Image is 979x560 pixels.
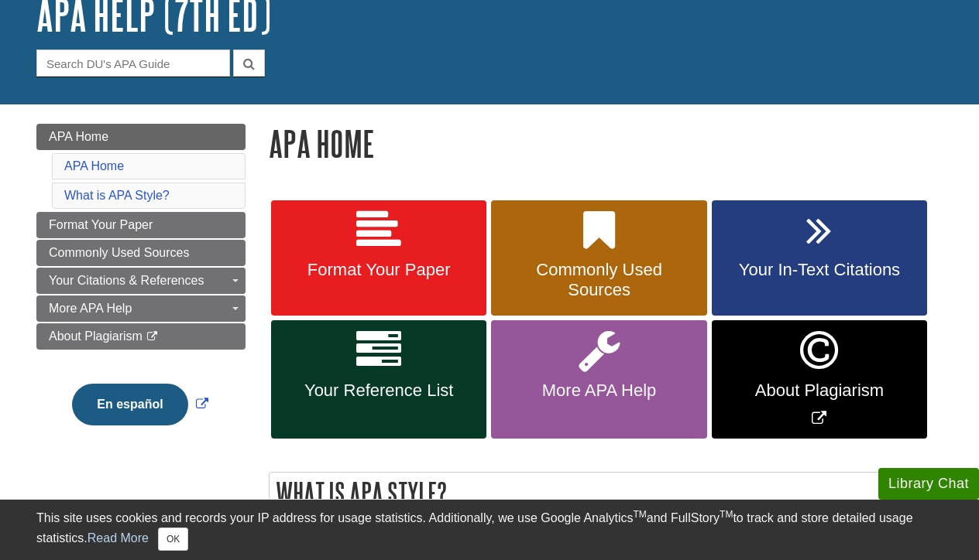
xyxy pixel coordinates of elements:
h1: APA Home [269,124,943,163]
span: About Plagiarism [723,381,915,401]
a: Your Reference List [271,320,486,439]
input: Search DU's APA Guide [36,50,230,77]
a: Format Your Paper [36,212,246,238]
a: More APA Help [491,320,706,439]
a: Your In-Text Citations [712,200,927,316]
button: En español [72,384,187,425]
span: Commonly Used Sources [49,246,189,259]
span: APA Home [49,130,108,143]
sup: TM [633,509,646,520]
div: Guide Page Menu [36,124,246,452]
a: About Plagiarism [36,323,246,350]
span: More APA Help [503,381,695,401]
a: What is APA Style? [64,189,170,202]
span: About Plagiarism [49,330,143,343]
a: Commonly Used Sources [491,200,706,316]
a: Commonly Used Sources [36,240,246,266]
i: This link opens in a new window [146,332,159,342]
a: Your Citations & References [36,268,246,294]
div: This site uses cookies and records your IP address for usage statistics. Additionally, we use Goo... [36,509,943,551]
span: Format Your Paper [49,218,153,231]
button: Library Chat [878,468,979,500]
a: Link opens in new window [712,320,927,439]
a: More APA Help [36,295,246,322]
h2: What is APA Style? [270,473,942,514]
a: Link opens in new window [68,398,211,411]
span: Your In-Text Citations [723,260,915,280]
a: APA Home [64,159,124,172]
span: Your Reference List [283,381,475,401]
a: Read More [88,531,149,545]
button: Close [158,528,188,551]
span: Format Your Paper [283,260,475,280]
sup: TM [720,509,733,520]
span: Commonly Used Sources [503,260,695,300]
a: APA Home [36,124,246,150]
a: Format Your Paper [271,200,486,316]
span: More APA Help [49,302,132,315]
span: Your Citations & References [49,274,204,287]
